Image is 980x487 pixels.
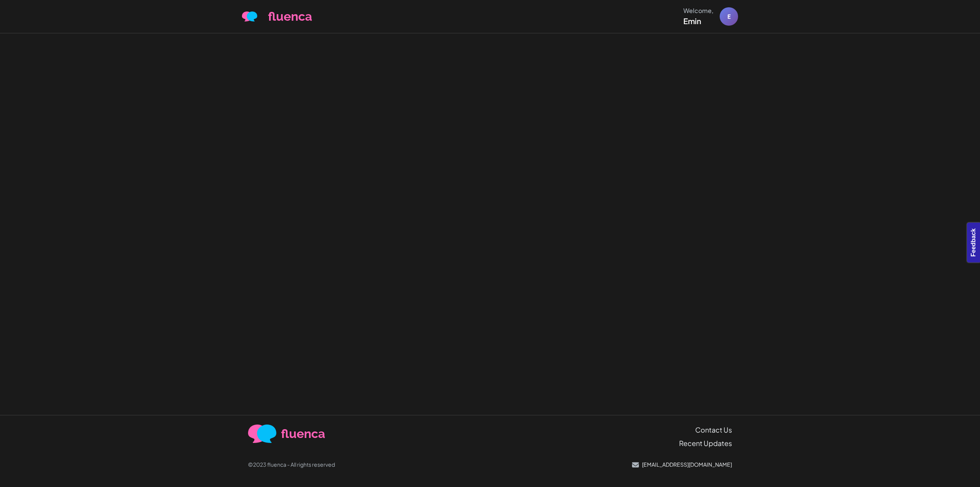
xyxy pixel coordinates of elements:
[4,2,44,15] button: Feedback
[248,461,335,469] p: ©2023 fluenca - All rights reserved
[632,461,732,469] a: [EMAIL_ADDRESS][DOMAIN_NAME]
[281,425,325,443] span: fluenca
[695,425,732,435] a: Contact Us
[679,438,732,448] a: Recent Updates
[683,15,714,27] div: Emin
[720,7,738,26] div: E
[642,461,732,469] p: [EMAIL_ADDRESS][DOMAIN_NAME]
[683,6,714,15] div: Welcome,
[268,7,312,26] span: fluenca
[965,221,980,266] iframe: Ybug feedback widget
